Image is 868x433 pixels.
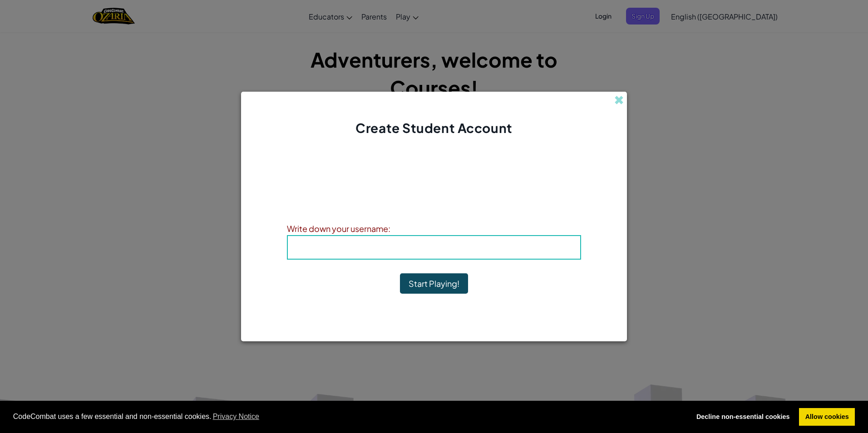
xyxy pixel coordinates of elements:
[799,408,855,426] a: allow cookies
[400,273,468,294] button: Start Playing!
[366,242,502,252] b: : twinkletoesx0x0
[287,222,581,235] div: Write down your username:
[366,242,414,252] span: Username
[390,167,477,180] h4: Account Created!
[13,410,683,423] span: CodeCombat uses a few essential and non-essential cookies.
[355,120,512,136] span: Create Student Account
[212,410,261,423] a: learn more about cookies
[690,408,796,426] a: deny cookies
[287,189,581,211] p: Write down your information so that you don't forget it. Your teacher can also help you reset you...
